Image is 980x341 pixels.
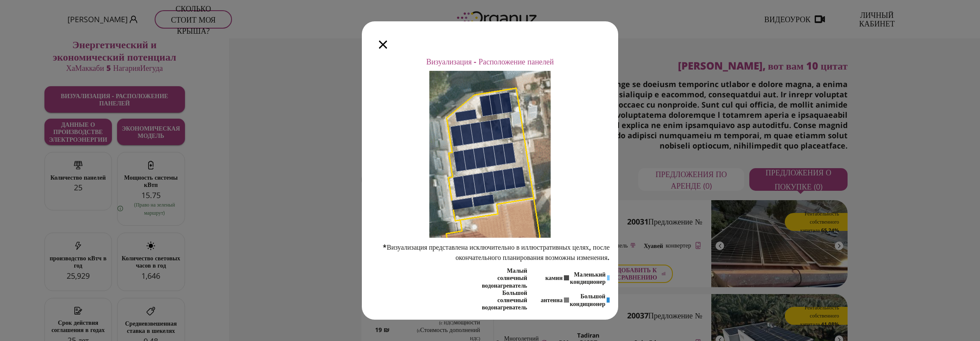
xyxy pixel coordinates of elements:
[426,56,554,67] font: Визуализация - Расположение панелей
[383,242,610,262] font: *Визуализация представлена ​​исключительно в иллюстративных целях, после окончательного планирова...
[429,71,551,238] img: Компоновка панели
[482,289,527,312] font: Большой солнечный водонагреватель
[541,296,563,304] font: антенна
[482,266,527,289] font: Малый солнечный водонагреватель
[545,274,563,282] font: камин
[570,292,605,307] font: Большой кондиционер
[570,270,605,286] font: Маленький кондиционер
